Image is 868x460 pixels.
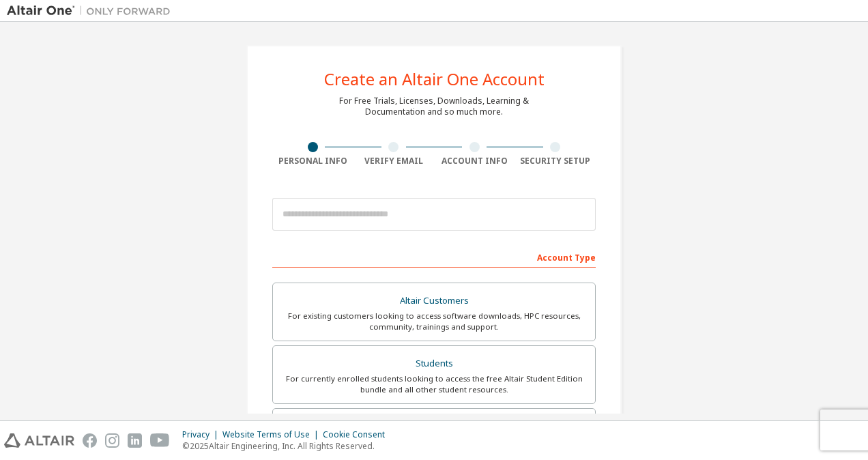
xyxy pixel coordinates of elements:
[182,429,222,440] div: Privacy
[281,291,587,311] div: Altair Customers
[128,433,142,448] img: linkedin.svg
[339,96,529,117] div: For Free Trials, Licenses, Downloads, Learning & Documentation and so much more.
[323,429,393,440] div: Cookie Consent
[7,4,177,18] img: Altair One
[83,433,97,448] img: facebook.svg
[324,71,545,87] div: Create an Altair One Account
[353,156,435,167] div: Verify Email
[515,156,596,167] div: Security Setup
[222,429,323,440] div: Website Terms of Use
[150,433,170,448] img: youtube.svg
[434,156,515,167] div: Account Info
[105,433,119,448] img: instagram.svg
[272,156,353,167] div: Personal Info
[281,373,587,395] div: For currently enrolled students looking to access the free Altair Student Edition bundle and all ...
[281,311,587,332] div: For existing customers looking to access software downloads, HPC resources, community, trainings ...
[281,354,587,373] div: Students
[4,433,74,448] img: altair_logo.svg
[272,246,596,268] div: Account Type
[182,440,393,452] p: © 2025 Altair Engineering, Inc. All Rights Reserved.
